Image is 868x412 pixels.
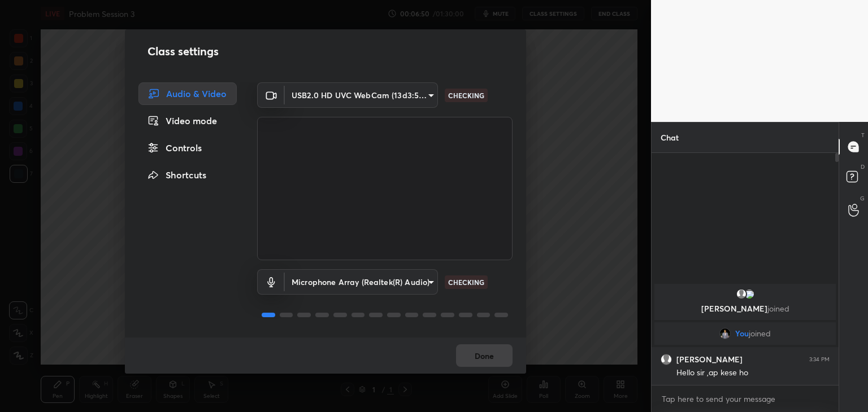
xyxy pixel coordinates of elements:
[809,356,830,363] div: 3:34 PM
[138,109,237,132] div: Video mode
[860,194,865,203] p: G
[767,303,789,314] span: joined
[138,137,237,159] div: Controls
[744,288,755,300] img: 3
[736,288,747,300] img: default.png
[138,164,237,186] div: Shortcuts
[861,163,865,171] p: D
[661,354,672,365] img: default.png
[652,282,839,385] div: grid
[285,269,438,295] div: USB2.0 HD UVC WebCam (13d3:56a2)
[138,82,237,105] div: Audio & Video
[861,131,865,139] p: T
[735,329,749,338] span: You
[285,82,438,108] div: USB2.0 HD UVC WebCam (13d3:56a2)
[661,304,829,313] p: [PERSON_NAME]
[719,328,731,339] img: 9689d3ed888646769c7969bc1f381e91.jpg
[749,329,771,338] span: joined
[652,122,688,152] p: Chat
[676,354,743,365] h6: [PERSON_NAME]
[147,43,219,60] h2: Class settings
[676,367,830,379] div: Hello sir ,ap kese ho
[448,90,484,100] p: CHECKING
[448,277,484,287] p: CHECKING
